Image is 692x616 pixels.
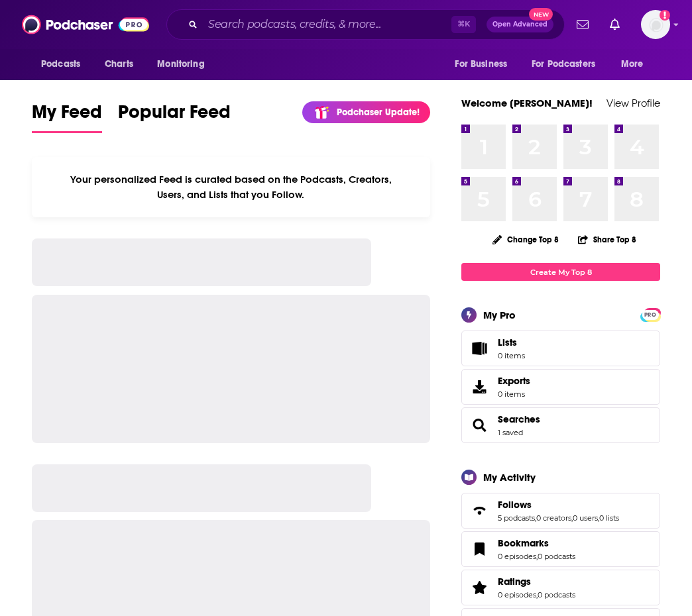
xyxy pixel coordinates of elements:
a: Follows [498,499,619,511]
a: 0 creators [536,513,571,523]
span: Bookmarks [461,531,660,567]
svg: Add a profile image [660,10,670,21]
span: PRO [642,310,658,320]
a: PRO [642,309,658,319]
a: Ratings [466,578,492,597]
input: Search podcasts, credits, & more... [203,14,451,35]
span: New [529,8,553,21]
span: Exports [498,375,530,387]
button: Share Top 8 [577,227,637,252]
span: More [621,55,644,74]
span: Open Advanced [492,21,548,28]
span: , [571,513,573,523]
img: Podchaser - Follow, Share and Rate Podcasts [22,12,149,37]
span: Lists [498,336,525,348]
span: For Business [455,55,507,74]
button: open menu [445,52,524,77]
a: Searches [498,413,540,425]
span: , [598,513,599,523]
a: Bookmarks [466,540,492,558]
span: Popular Feed [118,101,231,131]
span: Logged in as sarahhallprinc [641,10,670,39]
a: 0 episodes [498,552,536,561]
button: open menu [32,52,97,77]
span: 0 items [498,389,530,399]
span: 0 items [498,351,525,360]
a: 0 episodes [498,590,536,599]
span: My Feed [32,101,102,131]
span: Bookmarks [498,537,549,549]
p: Podchaser Update! [337,107,420,118]
span: Follows [498,499,532,511]
span: Searches [461,407,660,443]
a: 0 lists [599,513,619,523]
a: Welcome [PERSON_NAME]! [461,97,593,109]
span: , [535,513,536,523]
button: Show profile menu [641,10,670,39]
span: ⌘ K [451,16,476,33]
span: , [536,590,538,599]
a: Show notifications dropdown [605,13,625,36]
a: 1 saved [498,428,523,437]
a: Follows [466,501,492,520]
span: Podcasts [41,55,80,74]
button: open menu [523,52,614,77]
a: 0 users [573,513,598,523]
a: Bookmarks [498,537,575,549]
a: View Profile [606,97,660,109]
a: Ratings [498,576,575,588]
div: My Pro [483,309,516,321]
a: 0 podcasts [538,590,575,599]
span: Ratings [498,576,531,588]
div: Search podcasts, credits, & more... [166,9,565,40]
a: My Feed [32,101,102,133]
a: Charts [96,52,141,77]
a: Show notifications dropdown [571,13,594,36]
span: Lists [466,339,492,358]
span: Exports [466,378,492,396]
span: Monitoring [157,55,204,74]
a: Lists [461,331,660,366]
div: Your personalized Feed is curated based on the Podcasts, Creators, Users, and Lists that you Follow. [32,157,430,217]
button: Change Top 8 [485,231,567,248]
img: User Profile [641,10,670,39]
button: open menu [148,52,221,77]
a: 0 podcasts [538,552,575,561]
a: Exports [461,369,660,405]
a: Searches [466,416,492,435]
a: 5 podcasts [498,513,535,523]
a: Popular Feed [118,101,231,133]
div: My Activity [483,471,536,484]
span: For Podcasters [532,55,595,74]
span: Charts [105,55,133,74]
button: Open AdvancedNew [487,17,553,32]
button: open menu [612,52,660,77]
span: Ratings [461,570,660,605]
span: Follows [461,493,660,529]
a: Create My Top 8 [461,263,660,281]
span: , [536,552,538,561]
span: Lists [498,336,517,348]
